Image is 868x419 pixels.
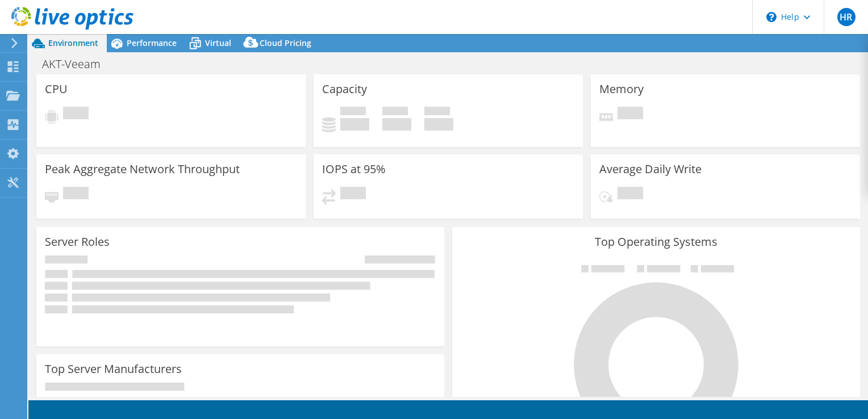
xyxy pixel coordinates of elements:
h3: Memory [599,83,644,95]
h3: Top Operating Systems [461,236,852,248]
span: Pending [340,187,366,202]
h4: 0 GiB [340,118,369,131]
span: Virtual [205,37,231,48]
h3: Server Roles [45,236,110,248]
h4: 0 GiB [382,118,411,131]
h3: Average Daily Write [599,163,702,175]
span: HR [837,8,856,26]
span: Performance [127,37,177,48]
span: Pending [617,107,643,122]
svg: \n [766,12,777,22]
h3: Top Server Manufacturers [45,363,182,375]
span: Environment [48,37,98,48]
span: Free [382,107,408,118]
h3: CPU [45,83,68,95]
span: Total [424,107,450,118]
h3: IOPS at 95% [322,163,386,175]
h3: Capacity [322,83,367,95]
h1: AKT-Veeam [37,58,118,70]
span: Pending [63,107,89,122]
h4: 0 GiB [424,118,453,131]
h3: Peak Aggregate Network Throughput [45,163,240,175]
span: Pending [617,187,643,202]
span: Cloud Pricing [260,37,311,48]
span: Used [340,107,366,118]
span: Pending [63,187,89,202]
